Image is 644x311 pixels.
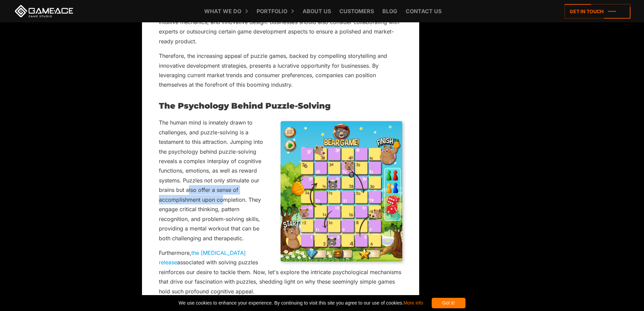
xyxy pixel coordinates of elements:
h2: The Psychology Behind Puzzle-Solving [159,102,402,110]
img: Puzzle game example [281,121,402,261]
a: More info [403,300,423,306]
p: Furthermore, associated with solving puzzles reinforces our desire to tackle them. Now, let's exp... [159,248,402,296]
a: Get in touch [565,4,630,19]
a: the [MEDICAL_DATA] release [159,249,246,266]
p: Therefore, the increasing appeal of puzzle games, backed by compelling storytelling and innovativ... [159,51,402,90]
p: The human mind is innately drawn to challenges, and puzzle-solving is a testament to this attract... [159,118,402,243]
span: We use cookies to enhance your experience. By continuing to visit this site you agree to our use ... [178,298,423,308]
div: Got it! [432,298,466,308]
